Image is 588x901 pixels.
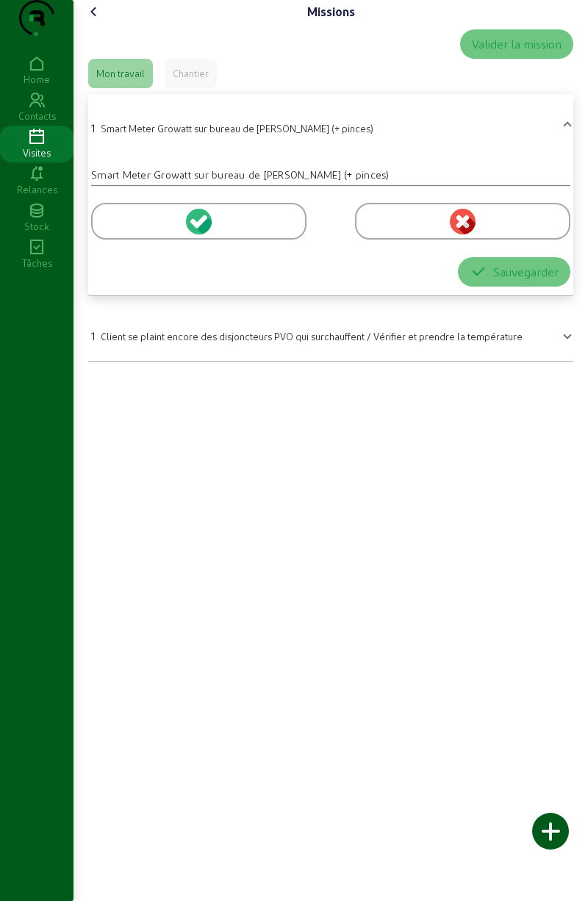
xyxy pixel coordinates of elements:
button: Sauvegarder [458,257,570,287]
div: Missions [307,3,355,21]
button: Valider la mission [460,29,573,59]
span: 1 [91,121,95,134]
div: Chantier [173,67,209,80]
span: Smart Meter Growatt sur bureau de [PERSON_NAME] (+ pinces) [101,123,373,134]
mat-expansion-panel-header: 1Smart Meter Growatt sur bureau de [PERSON_NAME] (+ pinces) [88,100,573,153]
div: Smart Meter Growatt sur bureau de [PERSON_NAME] (+ pinces) [91,168,570,182]
mat-expansion-panel-header: 1Client se plaint encore des disjoncteurs PVO qui surchauffent / Vérifier et prendre la température [88,314,573,355]
div: 1Smart Meter Growatt sur bureau de [PERSON_NAME] (+ pinces) [88,153,573,290]
div: Sauvegarder [470,263,559,281]
div: Valider la mission [472,35,562,53]
span: Client se plaint encore des disjoncteurs PVO qui surchauffent / Vérifier et prendre la température [101,331,523,342]
div: Mon travail [96,67,145,80]
span: 1 [91,329,95,342]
